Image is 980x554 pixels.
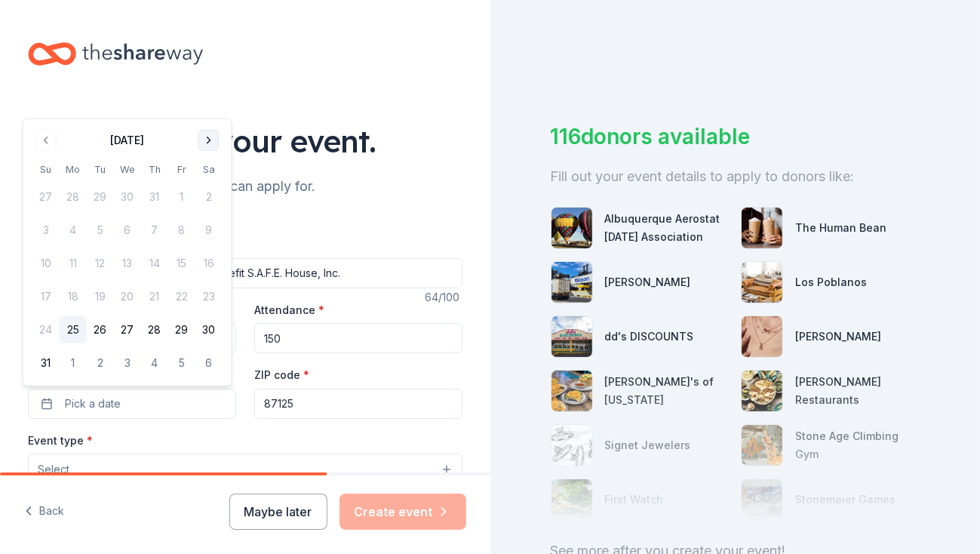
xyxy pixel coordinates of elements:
[195,349,223,377] button: 6
[114,349,141,377] button: 3
[28,120,462,162] div: Tell us about your event.
[742,316,782,357] img: photo for Kendra Scott
[65,395,121,413] span: Pick a date
[605,210,730,246] div: Albuquerque Aerostat [DATE] Association
[87,349,114,377] button: 2
[141,162,168,177] th: Thursday
[24,496,64,528] button: Back
[114,162,141,177] th: Wednesday
[551,316,592,357] img: photo for dd's DISCOUNTS
[28,433,93,448] label: Event type
[195,316,223,343] button: 30
[254,368,309,383] label: ZIP code
[605,273,691,291] div: [PERSON_NAME]
[168,316,195,343] button: 29
[195,162,223,177] th: Saturday
[35,130,57,151] button: Go to previous month
[605,328,694,346] div: dd's DISCOUNTS
[168,162,195,177] th: Friday
[795,328,881,346] div: [PERSON_NAME]
[87,316,114,343] button: 26
[110,131,144,149] div: [DATE]
[141,316,168,343] button: 28
[198,130,220,151] button: Go to next month
[60,162,87,177] th: Monday
[551,262,592,303] img: photo for Matson
[28,258,462,288] input: Spring Fundraiser
[551,121,920,152] div: 116 donors available
[32,162,60,177] th: Sunday
[425,288,462,306] div: 64 /100
[229,494,327,530] button: Maybe later
[32,349,60,377] button: 31
[60,316,87,343] button: 25
[254,389,462,419] input: 12345 (U.S. only)
[551,165,920,189] div: Fill out your event details to apply to donors like:
[87,162,114,177] th: Tuesday
[28,174,462,199] div: We'll find in-kind donations you can apply for.
[795,219,886,237] div: The Human Bean
[742,262,782,303] img: photo for Los Poblanos
[168,349,195,377] button: 5
[551,208,592,248] img: photo for Albuquerque Aerostat Ascension Association
[254,303,324,318] label: Attendance
[60,349,87,377] button: 1
[38,460,69,479] span: Select
[114,316,141,343] button: 27
[795,273,867,291] div: Los Poblanos
[254,323,462,353] input: 20
[28,454,462,485] button: Select
[141,349,168,377] button: 4
[742,208,782,248] img: photo for The Human Bean
[28,389,236,419] button: Pick a date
